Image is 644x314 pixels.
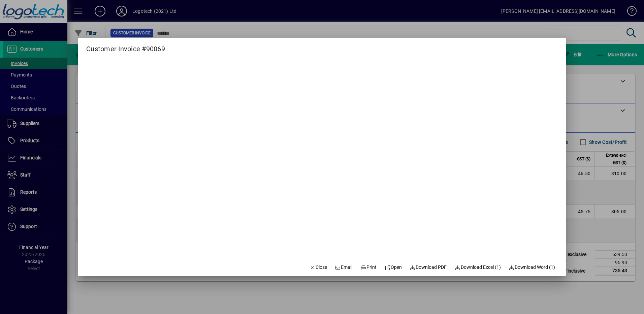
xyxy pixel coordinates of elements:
[455,264,501,271] span: Download Excel (1)
[410,264,447,271] span: Download PDF
[382,261,405,274] a: Open
[307,261,330,274] button: Close
[78,38,173,54] h2: Customer Invoice #90069
[385,264,402,271] span: Open
[360,264,377,271] span: Print
[310,264,327,271] span: Close
[332,261,355,274] button: Email
[335,264,353,271] span: Email
[407,261,450,274] a: Download PDF
[509,264,555,271] span: Download Word (1)
[358,261,379,274] button: Print
[506,261,558,274] button: Download Word (1)
[452,261,504,274] button: Download Excel (1)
